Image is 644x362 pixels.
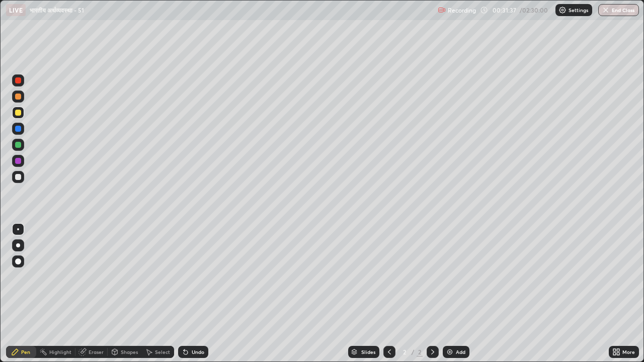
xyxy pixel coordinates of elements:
p: Settings [569,8,588,13]
p: Recording [448,7,476,14]
img: class-settings-icons [558,6,567,14]
div: Slides [361,349,375,354]
div: 2 [417,347,423,356]
img: add-slide-button [446,348,454,356]
p: LIVE [9,6,23,14]
button: End Class [598,4,639,16]
div: Shapes [121,349,138,354]
div: / [412,349,415,355]
img: end-class-cross [602,6,610,14]
div: Select [155,349,170,354]
div: Pen [21,349,30,354]
img: recording.375f2c34.svg [438,6,446,14]
p: भारतीय अर्थव्यवस्था - 51 [30,6,84,14]
div: Highlight [49,349,71,354]
div: 2 [399,349,410,355]
div: Eraser [89,349,104,354]
div: Add [456,349,465,354]
div: More [622,349,635,354]
div: Undo [192,349,204,354]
